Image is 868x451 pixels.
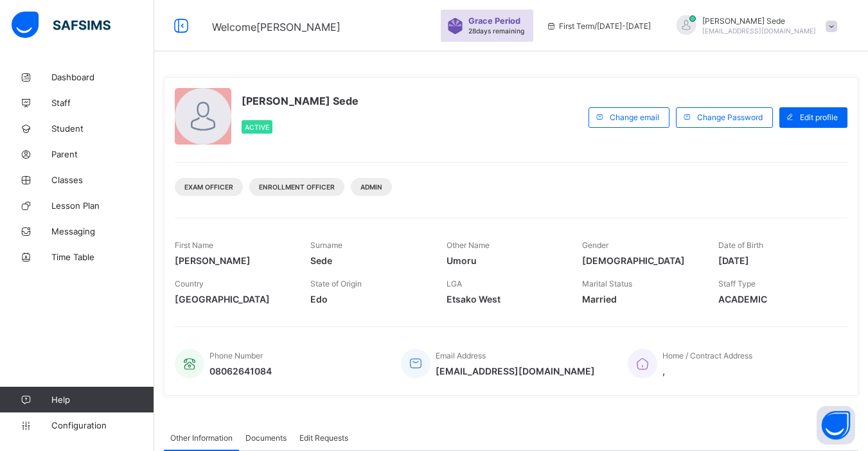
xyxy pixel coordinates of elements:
span: Date of Birth [718,240,763,250]
span: Other Name [447,240,490,250]
span: Sede [310,255,427,266]
span: Documents [245,433,287,443]
span: session/term information [546,21,651,31]
span: [GEOGRAPHIC_DATA] [175,294,291,305]
span: , [662,366,752,376]
span: 08062641084 [209,366,272,376]
span: First Name [175,240,213,250]
span: Etsako West [447,294,563,305]
img: sticker-purple.71386a28dfed39d6af7621340158ba97.svg [447,18,463,34]
span: LGA [447,279,462,288]
span: Dashboard [51,72,154,82]
span: Active [245,123,269,131]
span: Configuration [51,420,154,430]
span: Staff [51,98,154,108]
span: Parent [51,149,154,159]
span: Exam Officer [184,183,233,191]
span: Email Address [436,351,486,360]
span: [DEMOGRAPHIC_DATA] [582,255,698,266]
span: Edit profile [800,112,838,122]
span: Welcome [PERSON_NAME] [212,21,341,33]
div: ThomasSede [664,15,844,37]
span: Enrollment Officer [259,183,335,191]
span: Messaging [51,226,154,236]
span: Phone Number [209,351,263,360]
button: Open asap [817,406,855,445]
span: Time Table [51,252,154,262]
span: Edo [310,294,427,305]
span: Umoru [447,255,563,266]
span: [EMAIL_ADDRESS][DOMAIN_NAME] [436,366,595,376]
span: Marital Status [582,279,632,288]
span: Classes [51,175,154,185]
span: Other Information [170,433,233,443]
span: Staff Type [718,279,756,288]
span: [PERSON_NAME] Sede [242,94,359,107]
span: [PERSON_NAME] [175,255,291,266]
span: Home / Contract Address [662,351,752,360]
img: safsims [12,12,111,39]
span: ACADEMIC [718,294,835,305]
span: Edit Requests [299,433,348,443]
span: [DATE] [718,255,835,266]
span: Surname [310,240,342,250]
span: Admin [360,183,382,191]
span: Student [51,123,154,134]
span: Change Password [697,112,763,122]
span: Help [51,394,154,405]
span: Grace Period [468,16,520,26]
span: State of Origin [310,279,362,288]
span: 28 days remaining [468,27,524,35]
span: Married [582,294,698,305]
span: [EMAIL_ADDRESS][DOMAIN_NAME] [702,27,816,35]
span: Country [175,279,204,288]
span: Gender [582,240,608,250]
span: Change email [610,112,659,122]
span: [PERSON_NAME] Sede [702,16,816,26]
span: Lesson Plan [51,200,154,211]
